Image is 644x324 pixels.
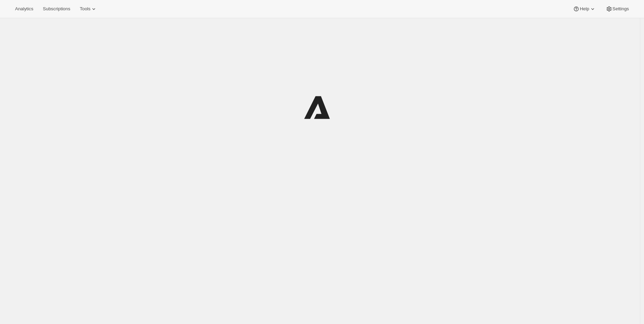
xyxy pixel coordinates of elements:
button: Tools [76,4,101,14]
span: Help [580,6,589,12]
span: Subscriptions [43,6,70,12]
button: Analytics [11,4,37,14]
button: Settings [602,4,633,14]
button: Subscriptions [39,4,74,14]
button: Help [569,4,600,14]
span: Analytics [15,6,33,12]
span: Tools [80,6,90,12]
span: Settings [613,6,629,12]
